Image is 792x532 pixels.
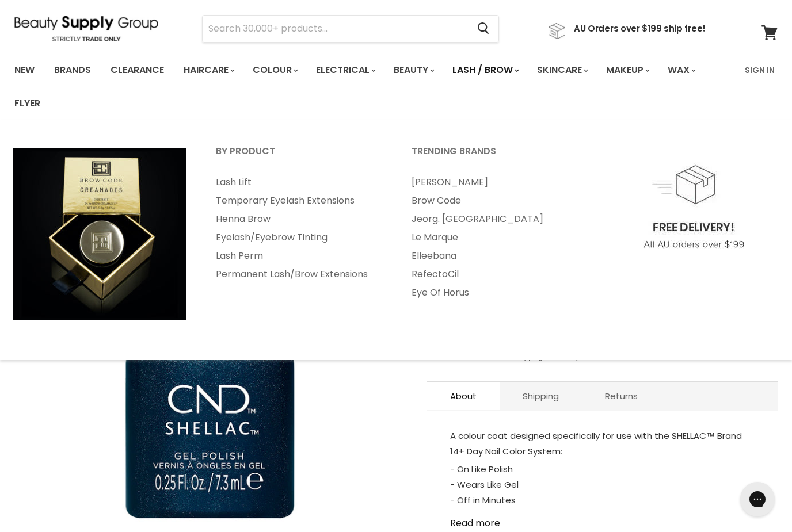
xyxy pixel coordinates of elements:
[45,58,100,82] a: Brands
[201,142,395,171] a: By Product
[427,382,500,410] a: About
[528,58,595,82] a: Skincare
[203,16,468,42] input: Search
[175,58,242,82] a: Haircare
[397,142,591,171] a: Trending Brands
[6,53,738,120] ul: Main menu
[6,91,49,116] a: Flyer
[385,58,441,82] a: Beauty
[444,58,526,82] a: Lash / Brow
[397,173,591,302] ul: Main menu
[582,382,661,410] a: Returns
[201,173,395,192] a: Lash Lift
[201,210,395,228] a: Henna Brow
[397,173,591,192] a: [PERSON_NAME]
[244,58,305,82] a: Colour
[597,58,657,82] a: Makeup
[201,265,395,284] a: Permanent Lash/Brow Extensions
[397,284,591,302] a: Eye Of Horus
[201,228,395,247] a: Eyelash/Eyebrow Tinting
[201,192,395,210] a: Temporary Eyelash Extensions
[450,461,755,526] p: - On Like Polish - Wears Like Gel - Off in Minutes - No Nail Damage*
[201,173,395,284] ul: Main menu
[738,58,782,82] a: Sign In
[397,210,591,228] a: Jeorg. [GEOGRAPHIC_DATA]
[202,15,499,43] form: Product
[734,478,780,520] iframe: Gorgias live chat messenger
[397,265,591,284] a: RefectoCil
[102,58,173,82] a: Clearance
[397,228,591,247] a: Le Marque
[397,192,591,210] a: Brow Code
[6,58,43,82] a: New
[468,16,498,42] button: Search
[307,58,383,82] a: Electrical
[659,58,703,82] a: Wax
[500,382,582,410] a: Shipping
[201,247,395,265] a: Lash Perm
[397,247,591,265] a: Elleebana
[450,511,755,529] a: Read more
[450,428,755,461] p: A colour coat designed specifically for use with the SHELLAC™ Brand 14+ Day Nail Color System:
